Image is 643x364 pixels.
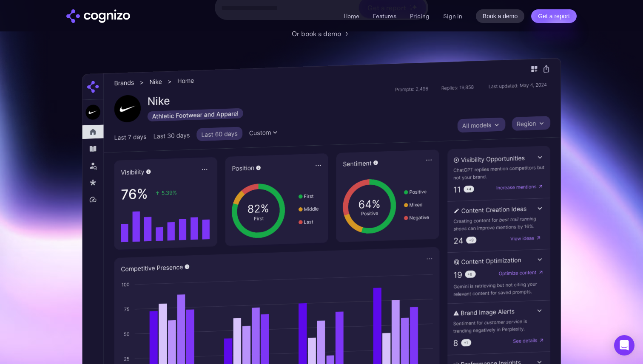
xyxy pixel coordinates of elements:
[476,9,525,23] a: Book a demo
[531,9,577,23] a: Get a report
[443,11,462,21] a: Sign in
[66,9,130,23] a: home
[292,28,351,39] a: Or book a demo
[373,12,396,20] a: Features
[344,12,359,20] a: Home
[614,335,634,356] div: Open Intercom Messenger
[66,9,130,23] img: cognizo logo
[410,12,430,20] a: Pricing
[292,28,341,39] div: Or book a demo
